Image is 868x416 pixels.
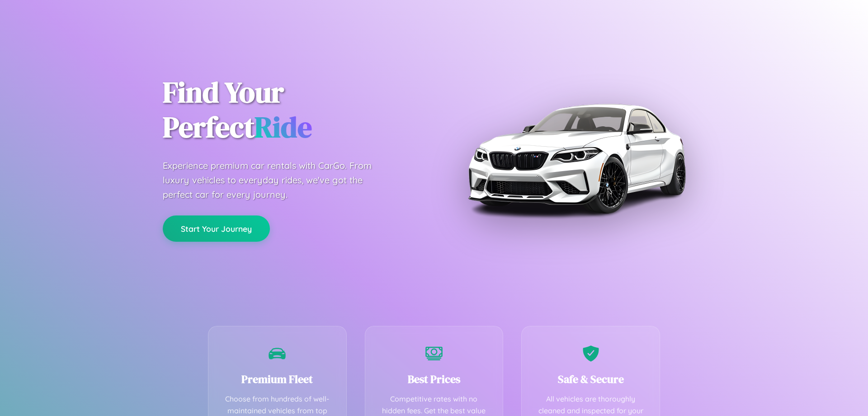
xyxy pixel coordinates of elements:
[222,372,333,387] h3: Premium Fleet
[163,215,270,242] button: Start Your Journey
[379,372,490,387] h3: Best Prices
[535,372,646,387] h3: Safe & Secure
[163,75,420,145] h1: Find Your Perfect
[255,107,312,147] span: Ride
[463,45,689,272] img: Premium BMW car rental vehicle
[163,158,389,202] p: Experience premium car rentals with CarGo. From luxury vehicles to everyday rides, we've got the ...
